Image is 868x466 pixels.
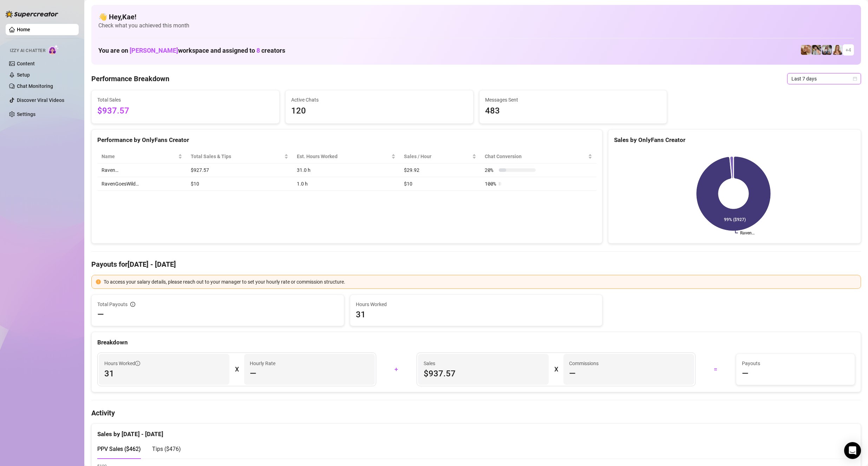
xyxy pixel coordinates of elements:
[97,309,104,320] span: —
[97,150,187,163] th: Name
[424,368,543,379] span: $937.57
[700,364,732,375] div: =
[17,61,35,66] a: Content
[235,364,239,375] div: X
[97,300,128,308] span: Total Payouts
[104,360,140,367] span: Hours Worked
[485,166,496,174] span: 20 %
[187,177,293,191] td: $10
[97,177,187,191] td: RavenGoesWild…
[404,153,471,160] span: Sales / Hour
[811,45,821,55] img: Raven
[791,73,857,84] span: Last 7 days
[853,77,857,81] span: calendar
[97,446,141,452] span: PPV Sales ( $462 )
[98,47,285,54] h1: You are on workspace and assigned to creators
[130,47,178,54] span: [PERSON_NAME]
[400,177,481,191] td: $10
[291,96,468,104] span: Active Chats
[250,360,275,367] article: Hourly Rate
[97,424,855,439] div: Sales by [DATE] - [DATE]
[356,300,597,308] span: Hours Worked
[380,364,412,375] div: +
[17,83,53,89] a: Chat Monitoring
[256,47,260,54] span: 8
[135,361,140,366] span: info-circle
[97,135,596,145] div: Performance by OnlyFans Creator
[152,446,181,452] span: Tips ( $476 )
[97,104,274,118] span: $937.57
[187,163,293,177] td: $927.57
[17,97,64,103] a: Discover Viral Videos
[6,11,58,18] img: logo-BBDzfeDw.svg
[822,45,832,55] img: ANDREA
[96,279,101,284] span: exclamation-circle
[102,153,177,160] span: Name
[291,104,468,118] span: 120
[293,177,400,191] td: 1.0 h
[424,360,543,367] span: Sales
[485,153,587,160] span: Chat Conversion
[48,45,59,55] img: AI Chatter
[97,338,855,347] div: Breakdown
[569,360,599,367] article: Commissions
[846,46,851,54] span: + 4
[801,45,811,55] img: Roux️‍
[17,111,35,117] a: Settings
[97,96,274,104] span: Total Sales
[481,150,596,163] th: Chat Conversion
[98,22,854,30] span: Check what you achieved this month
[91,74,169,84] h4: Performance Breakdown
[740,231,755,235] text: Raven…
[844,442,861,459] div: Open Intercom Messenger
[104,368,224,379] span: 31
[187,150,293,163] th: Total Sales & Tips
[485,96,661,104] span: Messages Sent
[742,368,749,379] span: —
[250,368,256,379] span: —
[400,150,481,163] th: Sales / Hour
[17,72,30,78] a: Setup
[91,408,861,418] h4: Activity
[485,104,661,118] span: 483
[569,368,576,379] span: —
[356,309,597,320] span: 31
[742,360,849,367] span: Payouts
[293,163,400,177] td: 31.0 h
[10,47,45,54] span: Izzy AI Chatter
[98,12,854,22] h4: 👋 Hey, Kae !
[614,135,855,145] div: Sales by OnlyFans Creator
[297,153,390,160] div: Est. Hours Worked
[191,153,283,160] span: Total Sales & Tips
[104,278,856,286] div: To access your salary details, please reach out to your manager to set your hourly rate or commis...
[554,364,558,375] div: X
[485,180,496,188] span: 100 %
[130,302,135,307] span: info-circle
[91,259,861,269] h4: Payouts for [DATE] - [DATE]
[833,45,842,55] img: Roux
[17,27,30,32] a: Home
[97,163,187,177] td: Raven…
[400,163,481,177] td: $29.92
